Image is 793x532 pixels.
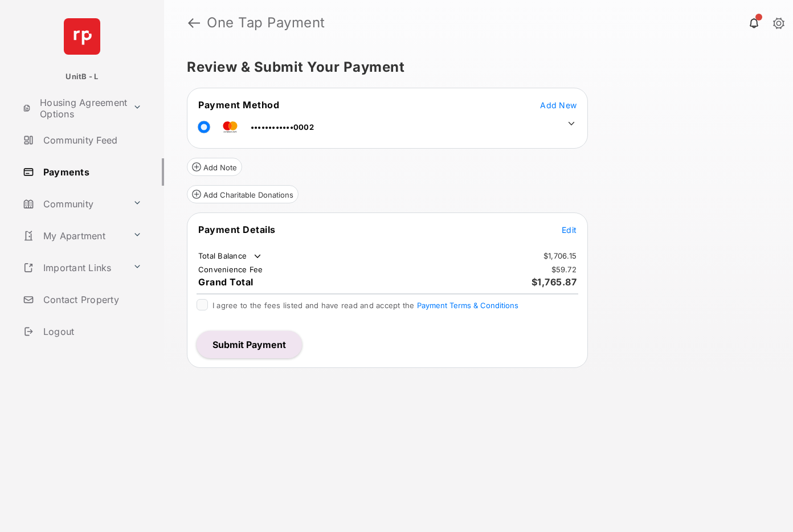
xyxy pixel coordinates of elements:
a: My Apartment [18,222,128,249]
img: svg+xml;base64,PHN2ZyB4bWxucz0iaHR0cDovL3d3dy53My5vcmcvMjAwMC9zdmciIHdpZHRoPSI2NCIgaGVpZ2h0PSI2NC... [64,18,100,55]
a: Community [18,190,128,218]
span: Grand Total [198,276,254,288]
td: Total Balance [198,251,263,262]
button: Edit [562,224,577,235]
a: Logout [18,318,164,345]
span: $1,765.87 [532,276,577,288]
span: ••••••••••••0002 [251,122,314,132]
button: I agree to the fees listed and have read and accept the [417,301,518,310]
span: Edit [562,225,577,235]
a: Housing Agreement Options [18,95,128,122]
a: Contact Property [18,286,164,313]
span: Payment Method [198,99,279,111]
td: Convenience Fee [198,264,264,275]
span: Payment Details [198,224,276,235]
a: Payments [18,158,164,186]
td: $59.72 [551,264,578,275]
button: Submit Payment [197,331,302,358]
p: UnitB - L [66,71,98,83]
h5: Review & Submit Your Payment [187,60,761,74]
button: Add New [540,99,577,111]
button: Add Charitable Donations [187,185,299,203]
td: $1,706.15 [543,251,577,261]
span: I agree to the fees listed and have read and accept the [212,301,518,310]
button: Add Note [187,158,242,176]
a: Community Feed [18,126,164,154]
a: Important Links [18,254,128,281]
strong: One Tap Payment [207,16,325,30]
span: Add New [540,100,577,110]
